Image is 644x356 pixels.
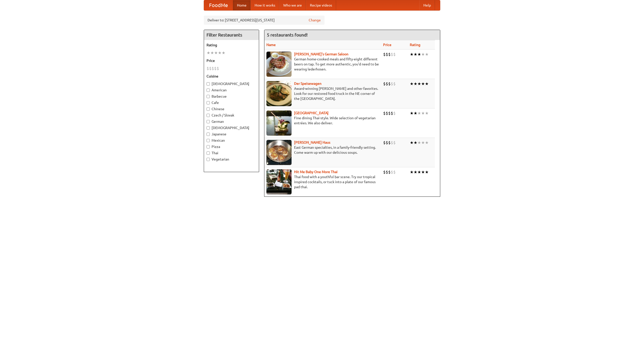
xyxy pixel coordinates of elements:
li: ★ [222,50,225,56]
a: [PERSON_NAME]'s German Saloon [294,52,348,56]
p: German home-cooked meals and fifty-eight different beers on tap. To get more authentic, you'd nee... [266,57,379,72]
input: Vegetarian [207,158,210,161]
img: babythai.jpg [266,169,292,194]
label: German [207,119,256,124]
input: German [207,120,210,123]
li: ★ [414,110,417,116]
label: Japanese [207,132,256,137]
li: $ [386,140,388,145]
li: $ [209,66,212,71]
li: $ [388,140,391,145]
li: ★ [414,52,417,57]
input: Cafe [207,101,210,104]
li: $ [383,169,386,175]
label: Vegetarian [207,157,256,162]
li: ★ [414,169,417,175]
li: ★ [410,81,414,87]
li: $ [386,169,388,175]
li: $ [207,66,209,71]
label: Chinese [207,106,256,111]
label: Czech / Slovak [207,113,256,118]
li: $ [391,140,393,145]
a: [GEOGRAPHIC_DATA] [294,111,329,115]
input: American [207,89,210,92]
a: Who we are [279,0,306,10]
li: ★ [414,81,417,87]
li: $ [388,52,391,57]
input: Chinese [207,107,210,111]
a: Change [309,18,321,23]
li: $ [388,81,391,87]
li: ★ [410,52,414,57]
input: Mexican [207,139,210,142]
li: $ [393,110,396,116]
h4: Filter Restaurants [204,30,259,40]
li: $ [386,81,388,87]
li: ★ [207,50,210,56]
li: $ [214,66,217,71]
label: American [207,88,256,93]
li: $ [217,66,219,71]
li: $ [393,52,396,57]
a: Name [266,43,276,47]
li: ★ [417,81,421,87]
li: ★ [425,81,429,87]
input: Thai [207,151,210,155]
li: $ [393,81,396,87]
p: Award-winning [PERSON_NAME] and other favorites. Look for our restored food truck in the NE corne... [266,86,379,101]
li: ★ [218,50,222,56]
ng-pluralize: 5 restaurants found! [267,32,308,37]
p: East German specialties, in a family-friendly setting. Come warm up with our delicious soups. [266,145,379,155]
li: $ [391,169,393,175]
li: ★ [425,140,429,145]
input: Japanese [207,133,210,136]
img: kohlhaus.jpg [266,140,292,165]
li: ★ [417,110,421,116]
a: How it works [251,0,279,10]
li: ★ [425,52,429,57]
li: ★ [410,169,414,175]
li: ★ [214,50,218,56]
a: FoodMe [204,0,233,10]
li: ★ [421,81,425,87]
label: Mexican [207,138,256,143]
input: [DEMOGRAPHIC_DATA] [207,82,210,86]
img: speisewagen.jpg [266,81,292,106]
a: Help [419,0,435,10]
input: Pizza [207,145,210,148]
img: esthers.jpg [266,52,292,77]
h5: Cuisine [207,74,256,79]
b: [PERSON_NAME] Haus [294,140,330,144]
li: ★ [421,110,425,116]
input: Czech / Slovak [207,114,210,117]
li: ★ [210,50,214,56]
li: ★ [417,140,421,145]
li: ★ [414,140,417,145]
li: ★ [417,52,421,57]
h5: Rating [207,43,256,48]
input: Barbecue [207,95,210,98]
h5: Price [207,58,256,63]
p: Fine dining Thai-style. Wide selection of vegetarian entrées. We also deliver. [266,115,379,126]
a: Recipe videos [306,0,336,10]
input: [DEMOGRAPHIC_DATA] [207,126,210,130]
label: Cafe [207,100,256,105]
li: $ [388,110,391,116]
li: ★ [421,169,425,175]
li: ★ [425,169,429,175]
li: ★ [410,110,414,116]
label: Thai [207,150,256,155]
a: Der Speisewagen [294,82,321,86]
li: $ [383,52,386,57]
li: ★ [421,52,425,57]
li: $ [383,81,386,87]
li: $ [391,110,393,116]
li: $ [388,169,391,175]
li: $ [383,140,386,145]
a: Rating [410,43,420,47]
label: [DEMOGRAPHIC_DATA] [207,125,256,130]
li: $ [393,140,396,145]
div: Deliver to: [STREET_ADDRESS][US_STATE] [204,16,325,25]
